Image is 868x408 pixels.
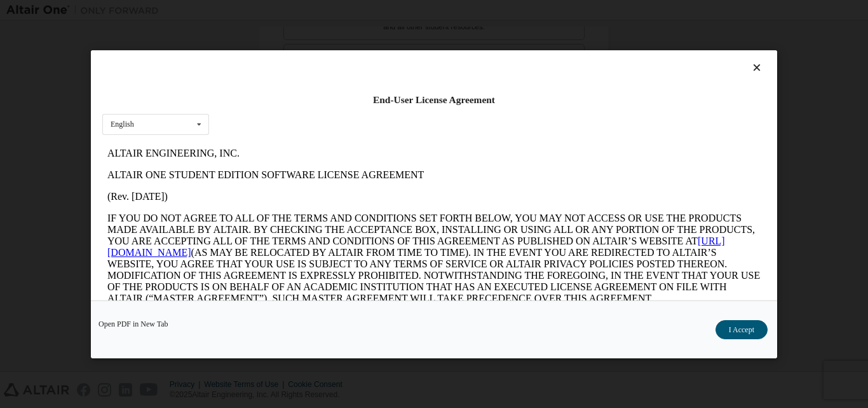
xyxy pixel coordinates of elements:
p: IF YOU DO NOT AGREE TO ALL OF THE TERMS AND CONDITIONS SET FORTH BELOW, YOU MAY NOT ACCESS OR USE... [5,70,658,162]
p: ALTAIR ONE STUDENT EDITION SOFTWARE LICENSE AGREEMENT [5,27,658,38]
div: End-User License Agreement [102,94,766,106]
p: This Altair One Student Edition Software License Agreement (“Agreement”) is between Altair Engine... [5,172,658,218]
p: (Rev. [DATE]) [5,48,658,60]
button: I Accept [715,320,768,339]
div: English [111,120,134,128]
a: [URL][DOMAIN_NAME] [5,93,623,115]
p: ALTAIR ENGINEERING, INC. [5,5,658,17]
a: Open PDF in New Tab [98,320,168,327]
